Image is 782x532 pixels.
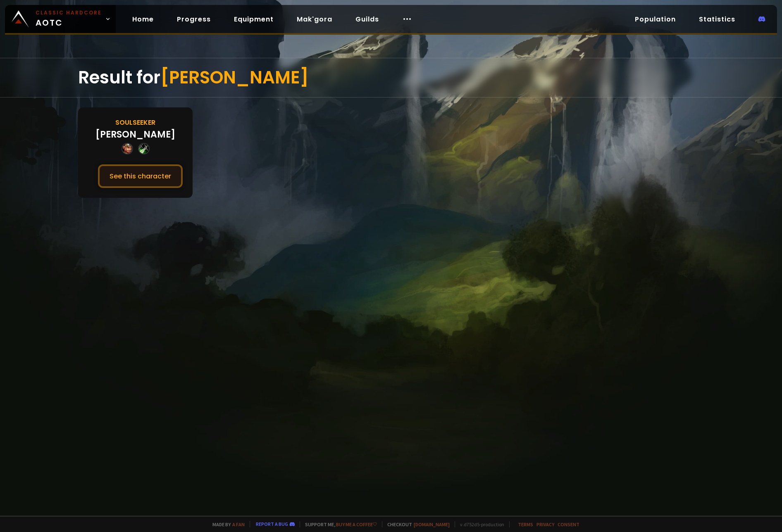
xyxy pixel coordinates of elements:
[692,11,742,28] a: Statistics
[382,521,450,527] span: Checkout
[36,9,102,17] small: Classic Hardcore
[115,117,155,128] div: Soulseeker
[349,11,386,28] a: Guilds
[5,5,116,33] a: Classic HardcoreAOTC
[232,521,245,527] a: a fan
[78,58,704,97] div: Result for
[126,11,160,28] a: Home
[455,521,504,527] span: v. d752d5 - production
[290,11,339,28] a: Mak'gora
[414,521,450,527] a: [DOMAIN_NAME]
[300,521,377,527] span: Support me,
[170,11,217,28] a: Progress
[536,521,554,527] a: Privacy
[227,11,280,28] a: Equipment
[558,521,579,527] a: Consent
[256,521,288,527] a: Report a bug
[36,9,102,29] span: AOTC
[207,521,245,527] span: Made by
[628,11,682,28] a: Population
[95,128,175,141] div: [PERSON_NAME]
[98,164,183,188] button: See this character
[336,521,377,527] a: Buy me a coffee
[160,65,309,90] span: [PERSON_NAME]
[518,521,533,527] a: Terms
